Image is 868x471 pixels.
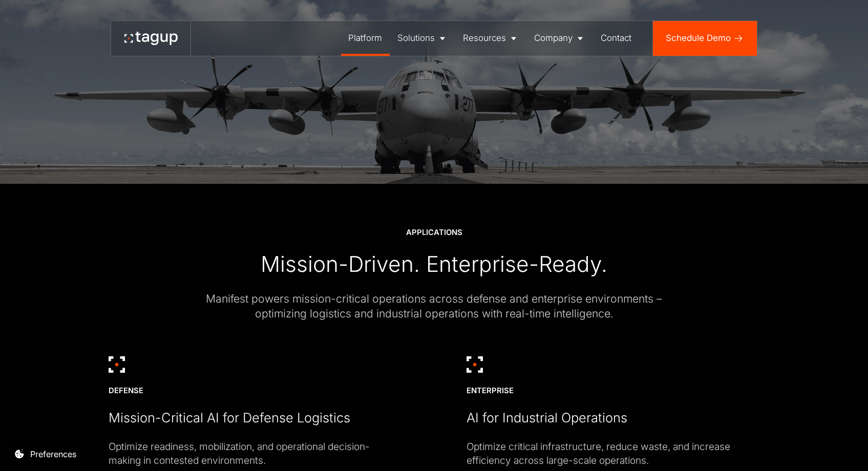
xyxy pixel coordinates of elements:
a: Solutions [390,21,455,56]
div: Contact [601,32,631,45]
div: ENTERPRISE [467,386,514,396]
a: Company [526,21,593,56]
div: Resources [463,32,506,45]
div: Company [534,32,573,45]
div: AI for Industrial Operations [467,409,627,426]
div: Mission-Driven. Enterprise-Ready. [261,251,607,278]
div: APPLICATIONS [406,227,462,238]
div: Optimize readiness, mobilization, and operational decision-making in contested environments. [109,440,401,468]
div: Mission-Critical AI for Defense Logistics [109,409,350,426]
a: Resources [455,21,526,56]
div: Schedule Demo [666,32,731,45]
div: Manifest powers mission-critical operations across defense and enterprise environments – optimizi... [195,291,672,322]
div: Preferences [30,448,76,460]
div: Optimize critical infrastructure, reduce waste, and increase efficiency across large-scale operat... [467,440,759,468]
a: Contact [594,21,640,56]
a: Schedule Demo [653,21,757,56]
a: Platform [341,21,390,56]
div: Solutions [397,32,435,45]
div: Platform [348,32,382,45]
div: DEFENSE [109,386,143,396]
